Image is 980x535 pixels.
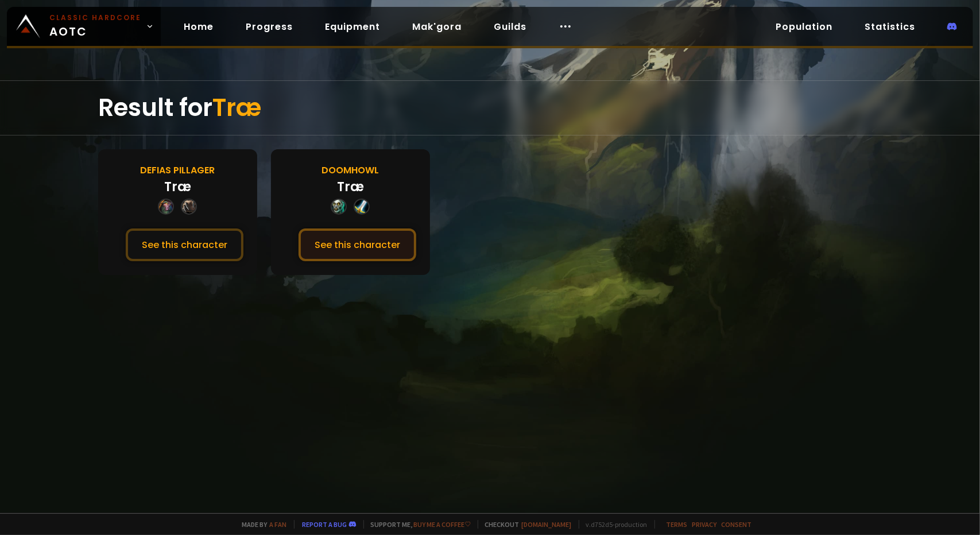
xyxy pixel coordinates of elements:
div: Træ [337,177,364,196]
div: Træ [164,177,191,196]
a: Terms [667,520,688,529]
a: Report a bug [303,520,347,529]
div: Doomhowl [321,163,379,177]
a: Buy me a coffee [414,520,471,529]
a: Population [766,15,842,38]
span: Made by [235,520,287,529]
a: Mak'gora [403,15,471,38]
a: Classic HardcoreAOTC [7,7,161,46]
div: Defias Pillager [140,163,215,177]
span: Checkout [478,520,572,529]
a: Guilds [485,15,536,38]
button: See this character [126,228,243,261]
a: [DOMAIN_NAME] [522,520,572,529]
span: Træ [212,91,261,125]
a: Statistics [855,15,924,38]
a: Privacy [692,520,717,529]
button: See this character [299,228,416,261]
a: Consent [722,520,752,529]
a: Equipment [316,15,389,38]
div: Result for [98,81,882,135]
span: v. d752d5 - production [579,520,648,529]
a: Home [175,15,223,38]
a: a fan [270,520,287,529]
span: Support me, [363,520,471,529]
small: Classic Hardcore [49,13,141,23]
span: AOTC [49,13,141,40]
a: Progress [237,15,302,38]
